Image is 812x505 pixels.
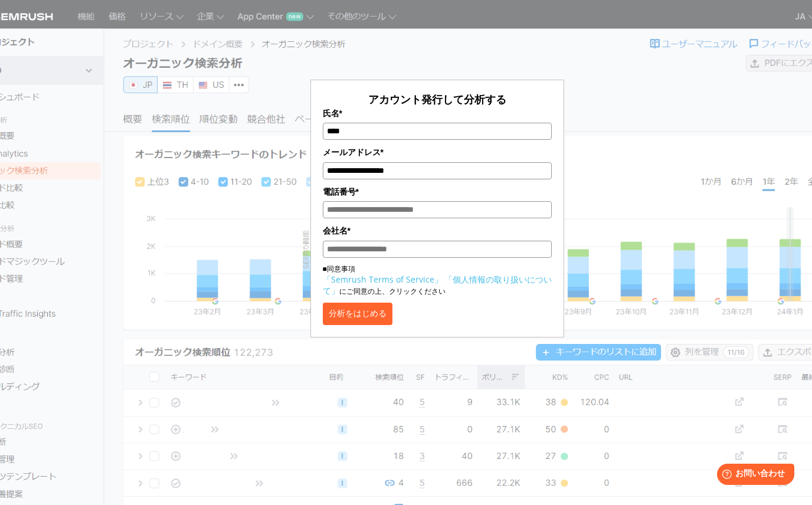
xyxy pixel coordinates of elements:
[368,92,506,106] span: アカウント発行して分析する
[323,146,552,159] label: メールアドレス*
[323,274,552,296] a: 「個人情報の取り扱いについて」
[323,185,552,198] label: 電話番号*
[707,459,799,492] iframe: Help widget launcher
[323,274,443,285] a: 「Semrush Terms of Service」
[323,264,552,297] p: ■同意事項 にご同意の上、クリックください
[323,303,392,325] button: 分析をはじめる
